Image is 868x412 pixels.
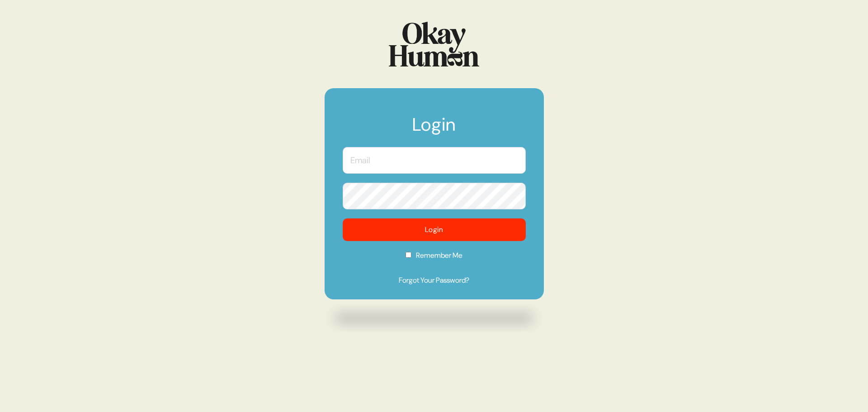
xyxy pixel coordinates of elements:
label: Remember Me [343,250,526,267]
button: Login [343,218,526,241]
input: Email [343,147,526,174]
input: Remember Me [406,252,411,258]
a: Forgot Your Password? [343,275,526,286]
img: Drop shadow [325,304,544,332]
h1: Login [343,115,526,142]
img: Logo [389,22,479,66]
